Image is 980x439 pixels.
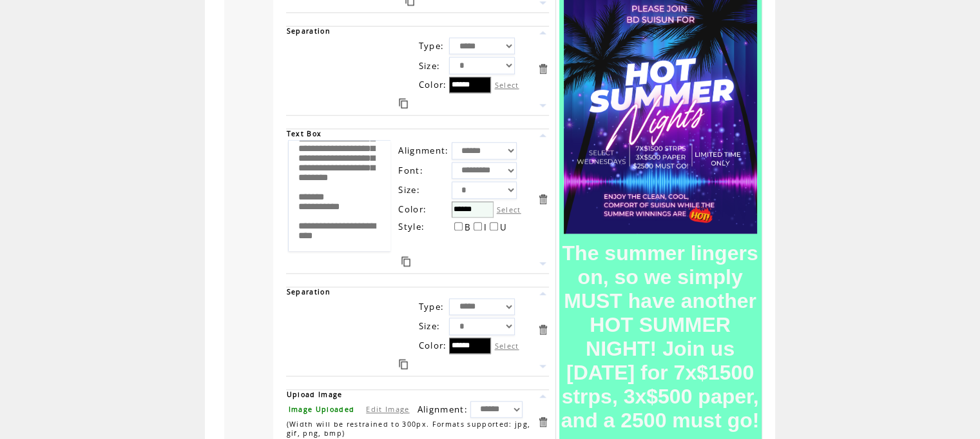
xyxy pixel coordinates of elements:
span: Style: [398,221,425,232]
span: Text Box [286,129,322,138]
span: Image Uploaded [288,405,354,414]
a: Move this item up [537,26,549,39]
span: Size: [418,320,440,332]
a: Move this item down [537,360,549,373]
span: Type: [418,301,444,312]
span: I [484,221,487,233]
a: Move this item down [537,258,549,270]
a: Duplicate this item [399,359,408,369]
span: Size: [418,60,440,72]
a: Delete this item [537,323,549,336]
span: Alignment: [398,145,448,156]
span: Separation [286,287,330,296]
span: Alignment: [417,403,467,415]
a: Move this item down [537,99,549,112]
span: B [465,221,471,233]
label: Select [497,205,521,214]
a: Delete this item [537,193,549,205]
span: U [500,221,507,233]
span: Upload Image [286,390,342,399]
label: Select [494,341,519,351]
span: Font: [398,165,423,176]
a: Move this item up [537,390,549,402]
a: Delete this item [537,416,549,428]
span: Color: [418,340,447,351]
a: Duplicate this item [399,98,408,108]
span: Color: [418,79,447,90]
span: Separation [286,26,330,36]
a: Edit Image [366,404,409,414]
span: (Width will be restrained to 300px. Formats supported: jpg, gif, png, bmp) [286,420,530,438]
a: Move this item up [537,287,549,300]
span: Size: [398,184,420,196]
span: Type: [418,40,444,52]
a: Delete this item [537,63,549,75]
span: Color: [398,203,427,215]
a: Move this item up [537,129,549,141]
a: Duplicate this item [401,256,410,267]
label: Select [494,80,519,90]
